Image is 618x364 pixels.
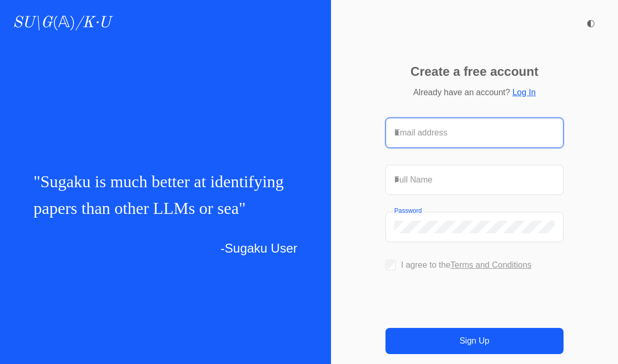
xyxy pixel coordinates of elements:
button: Sign Up [385,328,564,354]
i: /K·U [75,15,111,31]
a: Log In [512,88,535,97]
label: I agree to the [401,260,532,269]
span: Sugaku is much better at identifying papers than other LLMs or sea [34,172,284,218]
p: Create a free account [411,65,538,78]
p: " " [34,168,297,222]
p: -Sugaku User [34,238,297,258]
button: ◐ [580,13,601,33]
a: Terms and Conditions [450,260,532,269]
i: SU\G [13,15,52,31]
span: ◐ [587,18,595,28]
span: Already have an account? [413,88,510,97]
a: SU\G(𝔸)/K·U [13,14,111,32]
